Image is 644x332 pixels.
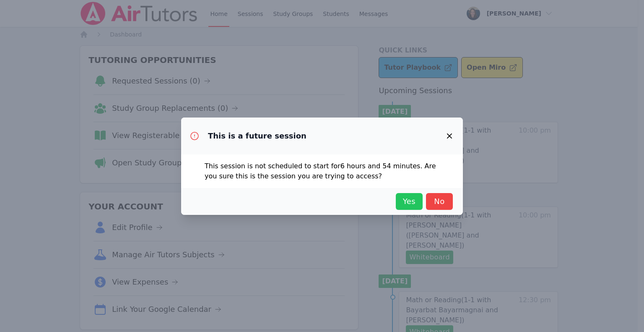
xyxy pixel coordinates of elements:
span: No [430,196,449,207]
h3: This is a future session [208,131,306,141]
span: Yes [400,196,418,207]
p: This session is not scheduled to start for 6 hours and 54 minutes . Are you sure this is the sess... [205,161,439,181]
button: No [426,193,453,210]
button: Yes [396,193,423,210]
